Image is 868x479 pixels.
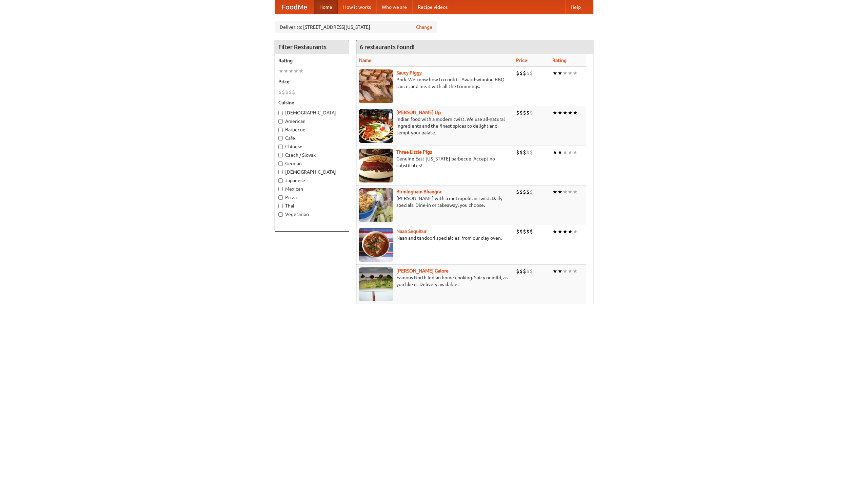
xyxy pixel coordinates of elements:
[359,195,511,209] p: [PERSON_NAME] with a metropolitan twist. Daily specials. Dine-in or takeaway, you choose.
[412,0,453,14] a: Recipe videos
[568,228,573,235] li: ★
[552,149,557,156] li: ★
[359,235,511,241] p: Naan and tandoori specialties, from our clay oven.
[523,109,526,116] li: $
[289,67,294,75] li: ★
[396,70,422,75] a: Saucy Piggy
[278,202,346,209] label: Thai
[557,188,563,196] li: ★
[557,228,563,235] li: ★
[526,69,530,77] li: $
[523,228,526,235] li: $
[573,109,578,116] li: ★
[278,211,346,218] label: Vegetarian
[573,149,578,156] li: ★
[568,109,573,116] li: ★
[396,228,427,234] a: Naan Sequitur
[278,186,346,192] label: Mexican
[557,267,563,275] li: ★
[573,69,578,77] li: ★
[552,267,557,275] li: ★
[278,170,283,174] input: [DEMOGRAPHIC_DATA]
[568,69,573,77] li: ★
[519,267,523,275] li: $
[516,109,519,116] li: $
[278,152,346,158] label: Czech / Slovak
[530,188,533,196] li: $
[523,69,526,77] li: $
[359,109,393,143] img: curryup.jpg
[519,109,523,116] li: $
[278,88,282,96] li: $
[396,110,441,115] b: [PERSON_NAME] Up
[530,69,533,77] li: $
[568,267,573,275] li: ★
[278,78,346,85] h5: Price
[526,228,530,235] li: $
[396,268,449,274] a: [PERSON_NAME] Galore
[516,228,519,235] li: $
[338,0,376,14] a: How it works
[278,143,346,150] label: Chinese
[563,69,568,77] li: ★
[563,188,568,196] li: ★
[359,116,511,136] p: Indian food with a modern twist. We use all-natural ingredients and the finest spices to delight ...
[292,88,295,96] li: $
[294,67,299,75] li: ★
[359,149,393,182] img: littlepigs.jpg
[359,188,393,222] img: bhangra.jpg
[516,267,519,275] li: $
[526,109,530,116] li: $
[516,69,519,77] li: $
[359,69,393,103] img: saucy.jpg
[359,228,393,262] img: naansequitur.jpg
[278,135,346,141] label: Cafe
[552,188,557,196] li: ★
[565,0,586,14] a: Help
[416,24,432,30] a: Change
[557,149,563,156] li: ★
[530,149,533,156] li: $
[396,149,432,155] a: Three Little Pigs
[552,58,567,63] a: Rating
[523,149,526,156] li: $
[278,153,283,157] input: Czech / Slovak
[557,109,563,116] li: ★
[278,136,283,140] input: Cafe
[278,109,346,116] label: [DEMOGRAPHIC_DATA]
[278,128,283,132] input: Barbecue
[278,178,283,183] input: Japanese
[519,149,523,156] li: $
[530,109,533,116] li: $
[278,161,283,166] input: German
[278,160,346,167] label: German
[278,119,283,124] input: American
[563,109,568,116] li: ★
[552,228,557,235] li: ★
[359,58,372,63] a: Name
[278,57,346,64] h5: Rating
[278,204,283,208] input: Thai
[563,149,568,156] li: ★
[516,58,527,63] a: Price
[523,267,526,275] li: $
[278,111,283,115] input: [DEMOGRAPHIC_DATA]
[278,177,346,184] label: Japanese
[573,188,578,196] li: ★
[557,69,563,77] li: ★
[314,0,338,14] a: Home
[376,0,412,14] a: Who we are
[299,67,304,75] li: ★
[563,228,568,235] li: ★
[516,149,519,156] li: $
[519,69,523,77] li: $
[573,267,578,275] li: ★
[278,195,283,200] input: Pizza
[573,228,578,235] li: ★
[278,126,346,133] label: Barbecue
[530,267,533,275] li: $
[519,228,523,235] li: $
